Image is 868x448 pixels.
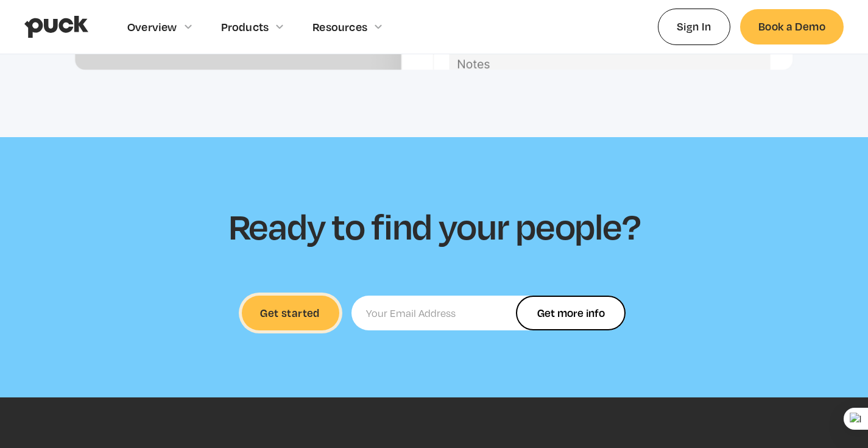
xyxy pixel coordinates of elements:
div: Products [221,20,269,34]
div: Resources [312,20,367,34]
a: Book a Demo [740,9,844,44]
a: Sign In [658,9,730,44]
div: Overview [127,20,177,34]
form: Ready to find your people [351,296,626,330]
input: Get more info [516,296,626,330]
a: Get started [242,296,339,330]
input: Your Email Address [351,296,626,330]
h2: Ready to find your people? [228,204,640,247]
